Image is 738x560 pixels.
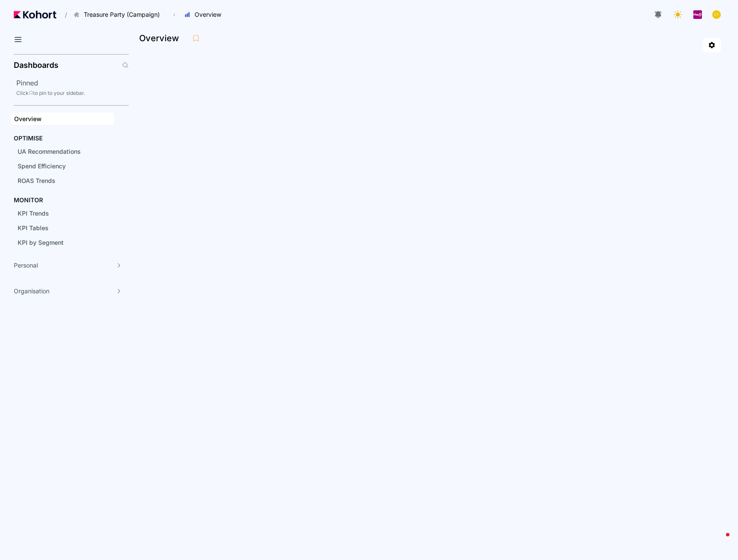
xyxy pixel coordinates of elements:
[15,207,114,220] a: KPI Trends
[709,531,729,551] iframe: Intercom live chat
[84,10,160,19] span: Treasure Party (Campaign)
[16,78,129,88] h2: Pinned
[139,34,184,43] h3: Overview
[18,210,49,217] span: KPI Trends
[11,113,114,125] a: Overview
[14,61,58,69] h2: Dashboards
[195,10,221,19] span: Overview
[14,287,49,295] span: Organisation
[15,160,114,173] a: Spend Efficiency
[693,10,702,19] img: logo_PlayQ_20230721100321046856.png
[15,145,114,158] a: UA Recommendations
[14,134,43,143] h4: OPTIMISE
[171,11,177,18] span: ›
[58,10,67,19] span: /
[15,222,114,234] a: KPI Tables
[69,7,169,22] button: Treasure Party (Campaign)
[15,236,114,249] a: KPI by Segment
[14,11,56,18] img: Kohort logo
[18,177,55,184] span: ROAS Trends
[15,174,114,187] a: ROAS Trends
[14,115,42,122] span: Overview
[14,261,38,270] span: Personal
[180,7,230,22] button: Overview
[16,90,129,97] div: Click to pin to your sidebar.
[14,196,43,204] h4: MONITOR
[18,162,66,170] span: Spend Efficiency
[18,239,64,246] span: KPI by Segment
[18,148,81,155] span: UA Recommendations
[18,224,49,231] span: KPI Tables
